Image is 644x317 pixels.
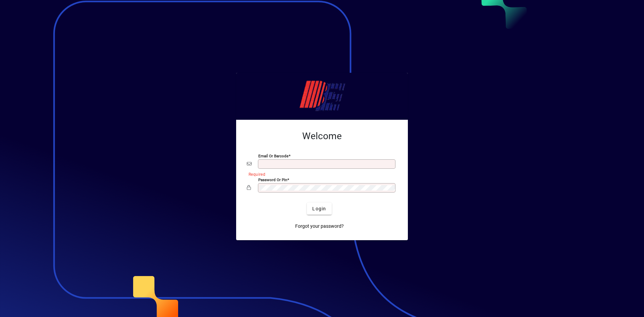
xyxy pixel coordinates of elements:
button: Login [307,203,331,215]
a: Forgot your password? [292,220,346,232]
mat-label: Email or Barcode [258,154,288,158]
h2: Welcome [247,130,397,142]
mat-error: Required [249,170,392,177]
span: Login [312,205,326,212]
mat-label: Password or Pin [258,177,287,182]
span: Forgot your password? [295,223,344,230]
